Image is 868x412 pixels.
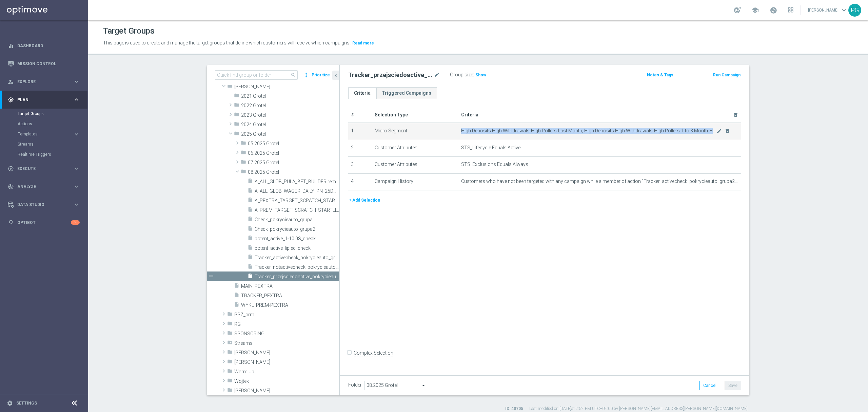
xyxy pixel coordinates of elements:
button: Cancel [699,381,720,390]
i: folder [227,378,233,386]
i: delete_forever [733,112,738,118]
td: 4 [348,173,372,190]
span: Check_pokrycieauto_grupa1 [255,217,339,223]
i: insert_drive_file [248,273,253,281]
span: 2023 Grotel [241,112,339,118]
button: Save [725,381,741,390]
i: folder [241,150,246,157]
div: Data Studio [8,202,73,208]
div: lightbulb Optibot 5 [7,220,80,225]
span: Analyze [17,185,73,189]
div: Templates keyboard_arrow_right [18,131,80,137]
button: Read more [352,39,375,47]
i: keyboard_arrow_right [73,183,80,190]
span: 05.2025 Grotel [248,141,339,147]
i: play_circle_outline [8,166,14,172]
span: Criteria [461,112,478,117]
div: 5 [71,220,80,225]
label: Last modified on [DATE] at 2:52 PM UTC+02:00 by [PERSON_NAME][EMAIL_ADDRESS][PERSON_NAME][DOMAIN_... [529,406,748,412]
i: person_search [8,79,14,85]
button: person_search Explore keyboard_arrow_right [7,79,80,85]
span: PPZ_crm [234,312,339,318]
i: insert_drive_file [234,283,239,291]
i: chevron_left [333,72,339,79]
i: folder [234,102,239,110]
a: Mission Control [17,55,80,73]
i: insert_drive_file [248,188,253,195]
button: Mission Control [7,61,80,67]
td: 2 [348,140,372,157]
span: STS_Lifecycle Equals Active [461,145,520,151]
button: equalizer Dashboard [7,43,80,49]
span: Tomasz K. [234,350,339,356]
button: chevron_left [332,71,339,80]
i: keyboard_arrow_right [73,78,80,85]
i: gps_fixed [8,97,14,103]
i: mode_edit [716,128,722,134]
a: Realtime Triggers [18,152,71,157]
a: [PERSON_NAME]keyboard_arrow_down [807,5,848,15]
td: Campaign History [372,173,458,190]
div: Explore [8,79,73,85]
div: Target Groups [18,109,87,119]
i: insert_drive_file [248,197,253,205]
span: 2024 Grotel [241,122,339,128]
div: Mission Control [8,55,80,73]
span: A_PEXTRA_TARGET_SCRATCH_STARTLIG_500PLN_150825 [255,198,339,204]
span: A_ALL_GLOB_WAGER_DAILY_PN_25DO50_150825_push [255,188,339,194]
i: keyboard_arrow_right [73,131,80,137]
span: Warm Up [234,369,339,375]
span: 07.2025 Grotel [248,160,339,166]
i: folder [227,349,233,357]
div: Execute [8,166,73,172]
span: Wojtek M. [234,388,339,394]
i: folder [227,387,233,395]
td: Micro Segment [372,123,458,140]
i: insert_drive_file [248,254,253,262]
span: STS_Exclusions Equals Always [461,162,528,167]
i: insert_drive_file [248,226,253,233]
span: TRACKER_PEXTRA [241,293,339,299]
div: Analyze [8,184,73,190]
td: 1 [348,123,372,140]
i: delete_forever [725,128,730,134]
i: insert_drive_file [248,245,253,252]
span: keyboard_arrow_down [840,6,848,14]
label: : [473,72,474,78]
input: Quick find group or folder [215,70,298,80]
h2: Tracker_przejsciedoactive_pokrycieauto_grupa2 [348,71,432,79]
i: folder [241,159,246,167]
i: folder_special [227,340,233,348]
i: insert_drive_file [234,302,239,310]
span: Tomek R. [234,359,339,365]
span: potent_active_1-10.08_check [255,236,339,242]
i: insert_drive_file [248,216,253,224]
a: Dashboard [17,37,80,55]
i: folder [241,169,246,176]
h1: Target Groups [103,26,155,36]
button: track_changes Analyze keyboard_arrow_right [7,184,80,189]
i: insert_drive_file [248,235,253,243]
i: folder [234,121,239,129]
span: 2021 Grotel [241,93,339,99]
span: Show [475,73,486,77]
i: folder [241,140,246,148]
i: equalizer [8,43,14,49]
span: Execute [17,167,73,171]
td: Customer Attributes [372,140,458,157]
a: Settings [16,401,37,405]
span: Customers who have not been targeted with any campaign while a member of action "Tracker_activech... [461,179,739,184]
i: folder [227,359,233,367]
button: gps_fixed Plan keyboard_arrow_right [7,97,80,102]
button: play_circle_outline Execute keyboard_arrow_right [7,166,80,171]
a: Criteria [348,87,376,99]
div: Data Studio keyboard_arrow_right [7,202,80,207]
i: insert_drive_file [248,207,253,214]
div: Plan [8,97,73,103]
span: Tracker_notactivecheck_pokrycieauto_grupa2 [255,264,339,270]
div: Streams [18,139,87,149]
